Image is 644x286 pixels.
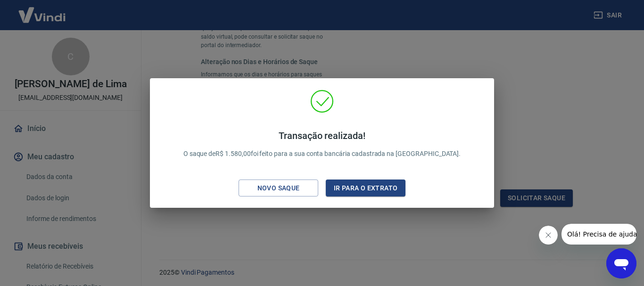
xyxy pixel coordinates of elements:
h4: Transação realizada! [183,130,461,141]
button: Ir para o extrato [326,180,405,197]
iframe: Botão para abrir a janela de mensagens [606,248,636,278]
span: Olá! Precisa de ajuda? [6,7,79,14]
iframe: Fechar mensagem [539,226,558,245]
iframe: Mensagem da empresa [561,224,636,245]
p: O saque de R$ 1.580,00 foi feito para a sua conta bancária cadastrada na [GEOGRAPHIC_DATA]. [183,130,461,159]
div: Novo saque [246,182,311,194]
button: Novo saque [239,180,318,197]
